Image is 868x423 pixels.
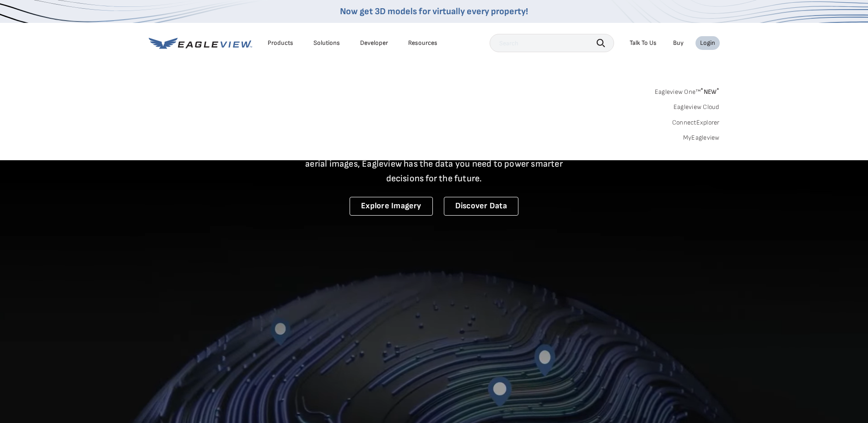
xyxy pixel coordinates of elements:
div: Talk To Us [630,39,657,47]
a: MyEagleview [683,134,720,142]
div: Solutions [313,39,340,47]
a: Eagleview Cloud [674,103,720,111]
a: Eagleview One™*NEW* [655,85,720,96]
div: Resources [408,39,437,47]
a: Discover Data [444,197,518,216]
a: ConnectExplorer [672,119,720,127]
div: Login [700,39,715,47]
div: Products [268,39,293,47]
a: Buy [673,39,684,47]
a: Explore Imagery [350,197,433,216]
span: NEW [701,88,719,96]
p: A new era starts here. Built on more than 3.5 billion high-resolution aerial images, Eagleview ha... [294,142,574,186]
a: Now get 3D models for virtually every property! [340,6,528,17]
a: Developer [360,39,388,47]
input: Search [490,34,614,52]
